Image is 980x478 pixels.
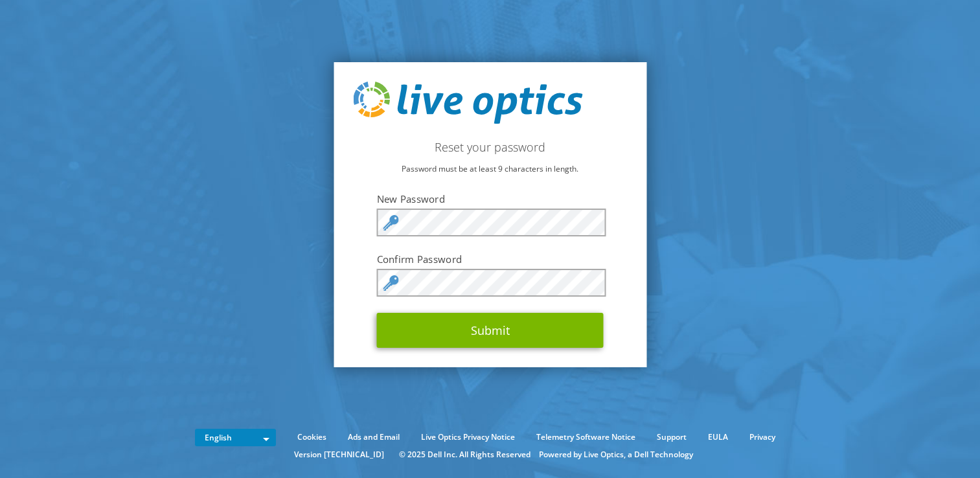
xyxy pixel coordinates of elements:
li: Powered by Live Optics, a Dell Technology [539,448,693,462]
li: © 2025 Dell Inc. All Rights Reserved [393,448,537,462]
button: Submit [377,313,604,348]
a: Cookies [288,430,336,444]
p: Password must be at least 9 characters in length. [353,162,627,176]
a: Privacy [740,430,785,444]
label: Confirm Password [377,253,604,266]
img: live_optics_svg.svg [353,82,582,124]
label: New Password [377,192,604,205]
a: Telemetry Software Notice [527,430,645,444]
a: EULA [698,430,738,444]
li: Version [TECHNICAL_ID] [288,448,391,462]
a: Live Optics Privacy Notice [411,430,525,444]
a: Support [647,430,696,444]
h2: Reset your password [353,140,627,154]
a: Ads and Email [338,430,409,444]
